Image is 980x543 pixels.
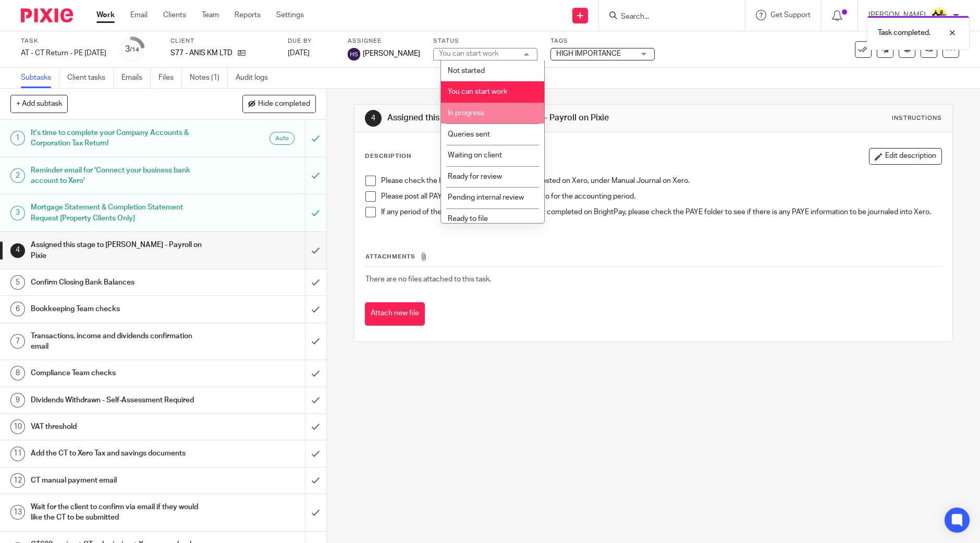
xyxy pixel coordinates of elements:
div: 3 [125,43,139,55]
h1: Reminder email for 'Connect your business bank account to Xero' [31,163,206,189]
div: 6 [10,302,25,316]
h1: VAT threshold [31,419,206,435]
p: S77 - ANIS KM LTD [170,48,232,58]
label: Status [433,37,537,45]
div: 3 [10,206,25,220]
label: Due by [288,37,335,45]
span: Not started [448,67,485,75]
p: Task completed. [878,28,930,38]
a: Work [96,10,115,20]
div: 7 [10,334,25,349]
h1: Compliance Team checks [31,365,206,381]
div: 5 [10,275,25,290]
a: Client tasks [67,68,114,88]
label: Client [170,37,275,45]
span: In progress [448,109,484,117]
h1: Confirm Closing Bank Balances [31,275,206,290]
h1: Wait for the client to confirm via email if they would like the CT to be submitted [31,499,206,526]
div: 10 [10,419,25,434]
h1: Dividends Withdrawn - Self-Assessment Required [31,392,206,408]
div: 9 [10,393,25,408]
span: Queries sent [448,131,490,138]
a: Audit logs [236,68,276,88]
div: 4 [10,243,25,258]
h1: Bookkeeping Team checks [31,301,206,317]
div: You can start work [439,50,498,57]
img: Pixie [21,8,73,22]
a: Settings [276,10,304,20]
div: 2 [10,168,25,183]
span: Pending internal review [448,194,524,201]
a: Clients [163,10,186,20]
div: Auto [269,132,295,145]
span: HIGH IMPORTANCE [556,50,621,57]
button: + Add subtask [10,95,68,113]
button: Edit description [869,148,942,165]
a: Reports [235,10,261,20]
img: svg%3E [348,48,360,60]
label: Task [21,37,106,45]
p: Please post all PAYE journals from BrightPay to Xero for the accounting period. [381,191,941,202]
span: Hide completed [258,100,310,108]
span: Ready for review [448,173,502,180]
div: 13 [10,505,25,520]
div: 8 [10,366,25,380]
div: AT - CT Return - PE [DATE] [21,48,106,58]
span: Waiting on client [448,152,502,159]
span: You can start work [448,88,507,95]
h1: Transactions, income and dividends confirmation email [31,328,206,355]
span: [DATE] [288,50,310,57]
p: Please check the last BrightPay journal that was posted on Xero, under Manual Journal on Xero. [381,176,941,186]
a: Subtasks [21,68,59,88]
div: 11 [10,447,25,461]
label: Assignee [348,37,420,45]
small: /14 [130,47,139,53]
div: 4 [365,110,382,127]
h1: Assigned this stage to [PERSON_NAME] - Payroll on Pixie [31,237,206,264]
h1: Assigned this stage to [PERSON_NAME] - Payroll on Pixie [387,113,676,124]
div: 1 [10,131,25,145]
span: Attachments [365,254,415,260]
span: [PERSON_NAME] [363,48,420,59]
a: Email [130,10,148,20]
span: There are no files attached to this task. [365,276,491,283]
button: Attach new file [365,302,425,326]
h1: Mortgage Statement & Completion Statement Request [Property Clients Only] [31,200,206,226]
p: Description [365,152,411,161]
h1: Add the CT to Xero Tax and savings documents [31,446,206,461]
a: Notes (1) [190,68,228,88]
div: 12 [10,473,25,488]
a: Team [202,10,219,20]
div: AT - CT Return - PE 31-07-2025 [21,48,106,58]
a: Files [158,68,182,88]
img: Yemi-Starbridge.jpg [931,7,948,24]
p: If any period of the accounting year payroll was not completed on BrightPay, please check the PAY... [381,207,941,217]
h1: CT manual payment email [31,473,206,488]
h1: It's time to complete your Company Accounts & Corporation Tax Return! [31,125,206,152]
a: Emails [121,68,151,88]
div: Instructions [892,114,942,122]
span: Ready to file [448,215,488,223]
button: Hide completed [242,95,316,113]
